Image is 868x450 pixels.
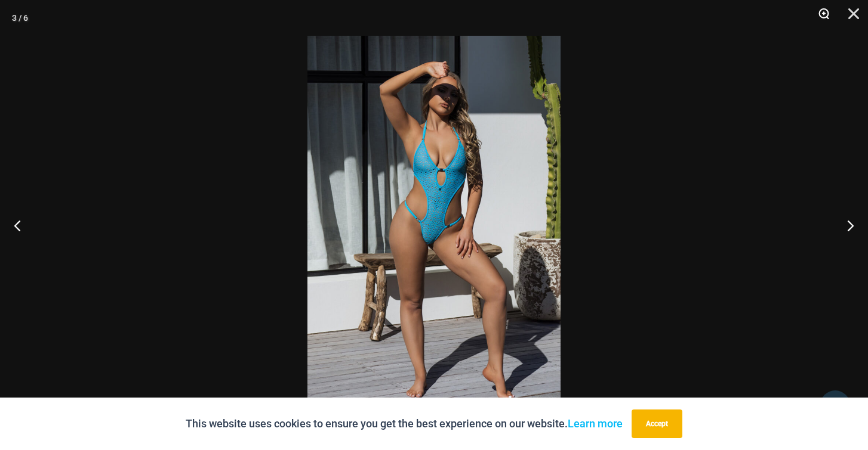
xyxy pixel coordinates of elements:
button: Accept [632,409,682,438]
button: Next [823,195,868,255]
div: 3 / 6 [12,9,28,27]
img: Bubble Mesh Highlight Blue 819 One Piece 02 [307,36,561,414]
p: This website uses cookies to ensure you get the best experience on our website. [186,415,623,433]
a: Learn more [568,417,623,430]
